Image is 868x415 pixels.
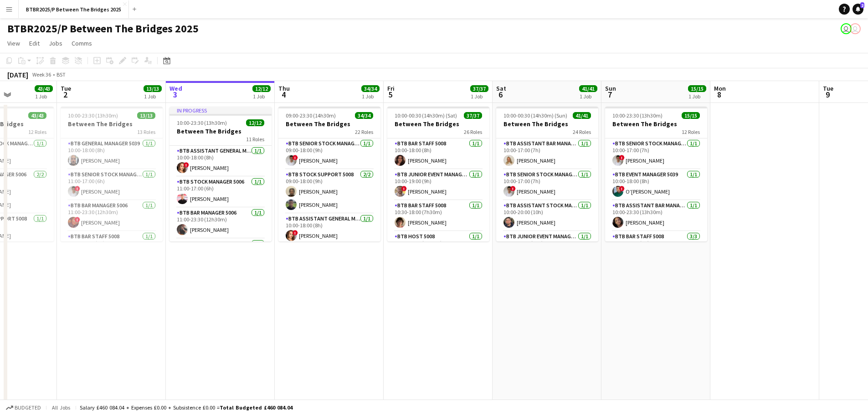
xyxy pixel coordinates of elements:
[80,404,293,411] div: Salary £460 084.04 + Expenses £0.00 + Subsistence £0.00 =
[850,23,861,34] app-user-avatar: Amy Cane
[7,22,199,36] h1: BTBR2025/P Between The Bridges 2025
[7,70,28,79] div: [DATE]
[19,0,129,18] button: BTBR2025/P Between The Bridges 2025
[860,2,864,8] span: 2
[72,39,92,47] span: Comms
[220,404,293,411] span: Total Budgeted £460 084.04
[26,37,43,49] a: Edit
[49,39,62,47] span: Jobs
[7,39,20,47] span: View
[5,403,42,413] button: Budgeted
[841,23,852,34] app-user-avatar: Amy Cane
[68,37,96,49] a: Comms
[853,4,863,15] a: 2
[50,404,72,411] span: All jobs
[15,405,41,411] span: Budgeted
[56,71,66,78] div: BST
[29,39,40,47] span: Edit
[45,37,66,49] a: Jobs
[4,37,24,49] a: View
